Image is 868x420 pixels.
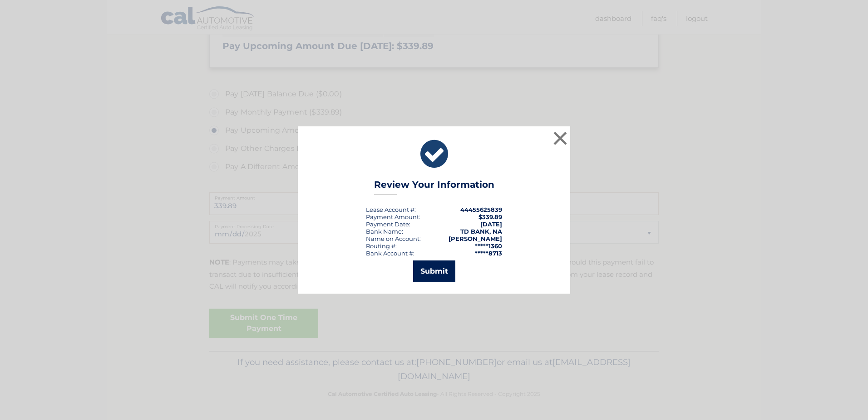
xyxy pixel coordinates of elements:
[366,220,409,228] span: Payment Date
[413,260,455,282] button: Submit
[366,228,403,235] div: Bank Name:
[480,220,502,228] span: [DATE]
[366,220,410,228] div: :
[460,206,502,213] strong: 44455625839
[366,213,420,220] div: Payment Amount:
[478,213,502,220] span: $339.89
[460,228,502,235] strong: TD BANK, NA
[366,206,416,213] div: Lease Account #:
[366,235,421,242] div: Name on Account:
[366,250,414,257] div: Bank Account #:
[551,129,569,147] button: ×
[366,242,397,250] div: Routing #:
[449,235,502,242] strong: [PERSON_NAME]
[374,179,494,195] h3: Review Your Information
